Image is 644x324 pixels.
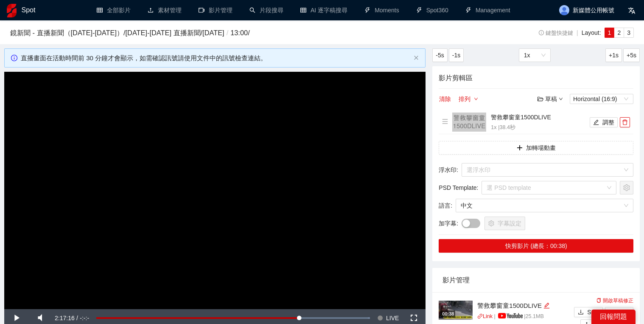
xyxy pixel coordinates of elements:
[539,30,573,36] span: 鍵盤快捷鍵
[439,239,633,253] button: 快剪影片 (總長：00:38)
[605,48,622,62] button: +1s
[11,55,17,61] span: info-circle
[442,268,630,292] div: 影片管理
[627,51,636,60] span: +5s
[477,313,572,321] p: | | 25.1 MB
[97,7,131,14] a: table全部影片
[539,30,544,36] span: info-circle
[80,315,89,321] span: -:-:-
[590,117,618,127] button: edit調整
[543,301,550,311] div: 編輯
[364,7,399,14] a: thunderboltMoments
[491,124,588,132] p: 1x | 38.4 秒
[249,7,283,14] a: search片段搜尋
[577,29,578,36] span: |
[300,7,347,14] a: tableAI 逐字稿搜尋
[414,55,419,60] span: close
[627,29,630,36] span: 3
[10,28,494,39] h3: 鏡新聞 - 直播新聞（[DATE]-[DATE]） / [DATE]-[DATE] 直播新聞 / [DATE] 13:00 /
[461,199,628,212] span: 中文
[538,94,563,104] div: 草稿
[498,313,523,318] img: yt_logo_rgb_light.a676ea31.png
[21,53,410,63] div: 直播畫面在活動時間前 30 分鐘才會顯示，如需確認訊號請使用文件中的訊號檢查連結。
[224,29,231,37] span: /
[517,145,523,152] span: plus
[559,97,563,101] span: down
[608,309,614,316] span: download
[458,94,479,104] button: 排列down
[484,217,525,230] button: setting字幕設定
[608,29,611,36] span: 1
[587,307,599,317] span: SRT
[543,302,550,309] span: edit
[574,307,603,317] button: downloadSRT
[591,310,636,324] div: 回報問題
[55,315,75,321] span: 2:17:16
[620,119,630,125] span: delete
[524,49,546,62] span: 1x
[465,7,510,14] a: thunderboltManagement
[439,73,633,83] h4: 影片剪輯區
[439,201,452,210] span: 語言 :
[449,48,464,62] button: -1s
[578,309,584,316] span: download
[538,96,543,102] span: folder-open
[439,141,633,155] button: plus加轉場動畫
[474,97,478,102] span: down
[432,48,447,62] button: -5s
[148,7,182,14] a: upload素材管理
[596,298,633,304] a: 開啟草稿修正
[605,307,633,317] button: downloadMP4
[414,55,419,61] button: close
[452,113,486,132] img: 160x90.png
[76,315,78,321] span: /
[620,117,630,127] button: delete
[439,94,451,104] button: 清除
[96,317,370,319] div: Progress Bar
[416,7,448,14] a: thunderboltSpot360
[477,313,483,319] span: link
[623,48,640,62] button: +5s
[609,51,619,60] span: +1s
[620,181,633,194] button: setting
[477,313,493,319] a: linkLink
[477,301,572,311] div: 警救攀窗童1500DLIVE
[618,307,630,317] span: MP4
[573,94,630,104] span: Horizontal (16:9)
[617,29,621,36] span: 2
[559,5,569,15] img: avatar
[491,113,588,122] h4: 警救攀窗童1500DLIVE
[439,301,473,320] img: 5112f51b-2329-4ac2-950a-8f75d6078c74.jpg
[596,298,602,303] span: copy
[439,165,458,175] span: 浮水印 :
[442,118,448,124] span: menu
[436,51,444,60] span: -5s
[439,219,458,228] span: 加字幕 :
[199,7,232,14] a: video-camera影片管理
[593,119,599,126] span: edit
[452,51,460,60] span: -1s
[4,72,426,309] div: Video Player
[582,29,601,36] span: Layout:
[7,4,17,17] img: logo
[439,183,478,192] span: PSD Template :
[441,310,455,318] div: 00:38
